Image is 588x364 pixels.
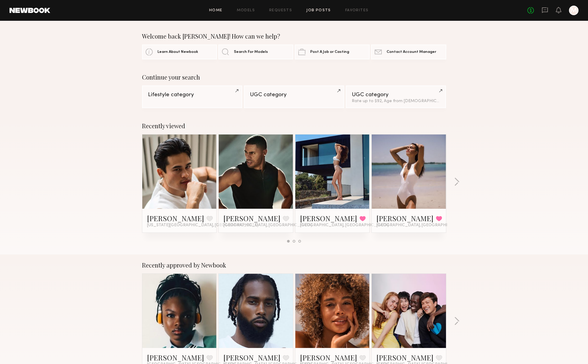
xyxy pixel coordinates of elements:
a: [PERSON_NAME] [300,353,357,362]
a: [PERSON_NAME] [376,213,433,223]
a: Learn About Newbook [142,45,217,59]
span: Search For Models [234,50,268,54]
div: Recently approved by Newbook [142,262,446,269]
a: [PERSON_NAME] [147,353,204,362]
span: [GEOGRAPHIC_DATA], [GEOGRAPHIC_DATA] [376,223,465,228]
a: M [569,6,578,15]
div: Rate up to $92, Age from [DEMOGRAPHIC_DATA]. [352,99,440,103]
a: [PERSON_NAME] [376,353,433,362]
a: Search For Models [218,45,293,59]
a: [PERSON_NAME] [300,213,357,223]
a: Requests [269,9,292,12]
span: [GEOGRAPHIC_DATA], [GEOGRAPHIC_DATA] [223,223,312,228]
a: Contact Account Manager [371,45,446,59]
span: [US_STATE][GEOGRAPHIC_DATA], [GEOGRAPHIC_DATA] [147,223,258,228]
a: Post A Job or Casting [295,45,370,59]
div: Lifestyle category [148,92,236,98]
a: Favorites [345,9,369,12]
a: [PERSON_NAME] [147,213,204,223]
a: [PERSON_NAME] [223,353,280,362]
span: Learn About Newbook [157,50,198,54]
div: Recently viewed [142,122,446,129]
div: UGC category [352,92,440,98]
span: Contact Account Manager [387,50,436,54]
span: [GEOGRAPHIC_DATA], [GEOGRAPHIC_DATA] [300,223,389,228]
a: UGC categoryRate up to $92, Age from [DEMOGRAPHIC_DATA]. [346,86,446,108]
div: UGC category [250,92,338,98]
div: Continue your search [142,74,446,81]
a: Models [237,9,255,12]
a: Lifestyle category [142,86,242,108]
span: Post A Job or Casting [310,50,349,54]
a: Home [209,9,223,12]
div: Welcome back [PERSON_NAME]! How can we help? [142,33,446,40]
a: Job Posts [306,9,331,12]
a: [PERSON_NAME] [223,213,280,223]
a: UGC category [244,86,344,108]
